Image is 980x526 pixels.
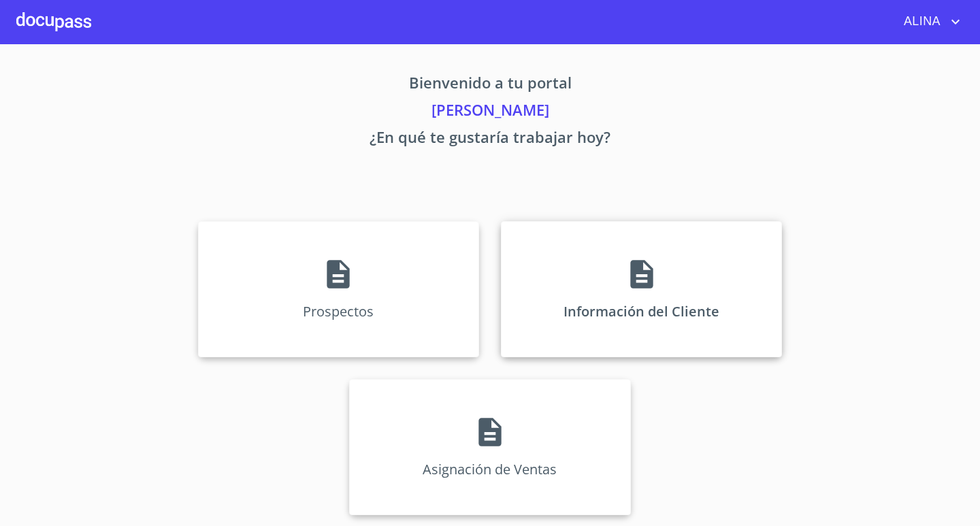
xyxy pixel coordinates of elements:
[894,11,964,33] button: account of current user
[894,11,947,33] span: ALINA
[303,302,374,320] p: Prospectos
[71,71,909,99] p: Bienvenido a tu portal
[71,126,909,153] p: ¿En qué te gustaría trabajar hoy?
[71,99,909,126] p: [PERSON_NAME]
[563,302,719,320] p: Información del Cliente
[423,460,557,478] p: Asignación de Ventas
